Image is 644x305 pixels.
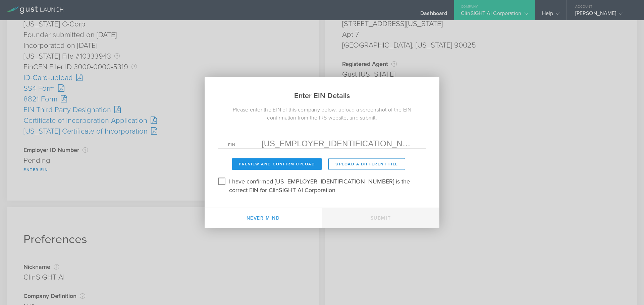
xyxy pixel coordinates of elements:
[229,176,424,194] label: I have confirmed [US_EMPLOYER_IDENTIFICATION_NUMBER] is the correct EIN for ClinSIGHT AI Corporation
[328,158,405,170] button: Upload a different File
[262,138,416,148] input: Required
[228,143,262,148] label: EIN
[205,208,322,228] button: Never mind
[610,273,644,305] iframe: Chat Widget
[232,158,322,170] button: Preview and Confirm Upload
[205,105,439,122] div: Please enter the EIN of this company below, upload a screenshot of the EIN confirmation from the ...
[322,208,439,228] button: Submit
[205,77,439,105] h2: Enter EIN Details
